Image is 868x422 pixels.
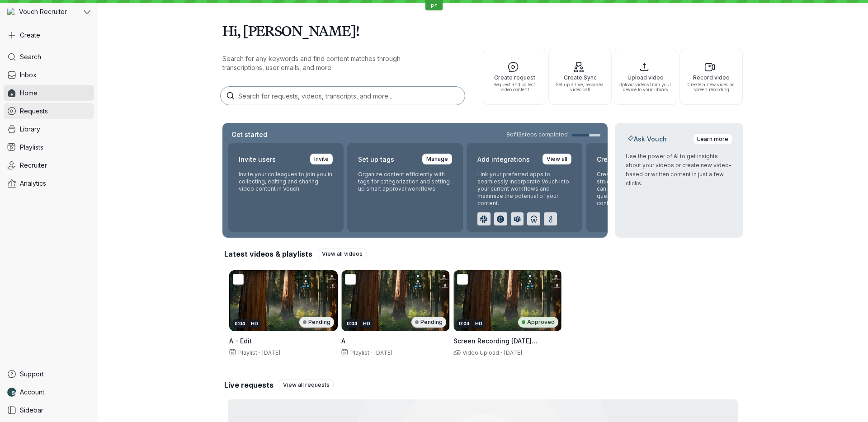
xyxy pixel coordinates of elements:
span: Record video [684,75,739,80]
a: 8of13steps completed [506,131,600,138]
a: Requests [4,103,94,119]
p: Organize content efficiently with tags for categorization and setting up smart approval workflows. [358,171,452,192]
span: [DATE] [262,349,280,356]
button: Create [4,27,94,43]
a: Nathan Weinstock avatarAccount [4,384,94,400]
a: Search [4,49,94,65]
button: Record videoCreate a new video or screen recording [679,49,743,105]
span: Home [20,89,38,98]
span: Inbox [20,70,37,80]
span: Screen Recording [DATE] 9.54.59 am.mov [453,337,538,354]
p: Create your first Request to collect structured content from others. You can specify one or multi... [597,171,691,207]
button: Create SyncSet up a live, recorded video call [548,49,612,105]
h2: Latest videos & playlists [224,249,312,259]
span: 8 of 13 steps completed [506,131,568,138]
div: 0:04 [457,319,472,328]
h2: Invite users [239,154,276,165]
span: Account [20,388,44,397]
a: Recruiter [4,157,94,173]
span: View all requests [283,380,330,389]
span: Manage [426,155,448,164]
a: Learn more [693,134,732,145]
p: Invite your colleagues to join you in collecting, editing and sharing video content in Vouch. [239,171,333,192]
h1: Hi, [PERSON_NAME]! [222,18,743,43]
a: View all [542,154,571,164]
p: Search for any keywords and find content matches through transcriptions, user emails, and more. [222,54,439,72]
button: Upload videoUpload videos from your device to your library [614,49,677,105]
span: Vouch Recruiter [19,7,67,16]
div: Pending [411,317,446,328]
a: Sidebar [4,402,94,418]
span: View all [547,155,567,164]
div: HD [473,319,484,328]
span: Create Sync [552,75,608,80]
span: Search [20,52,41,61]
span: Request and collect video content [487,82,542,92]
a: View all videos [318,249,367,259]
h2: Live requests [224,380,274,390]
h2: Set up tags [358,154,394,165]
span: Recruiter [20,161,47,170]
a: Manage [422,154,452,164]
span: View all videos [322,249,363,258]
span: Upload video [618,75,673,80]
span: Requests [20,107,48,116]
span: A - Edit [229,337,252,345]
span: · [257,349,262,356]
a: Playlists [4,139,94,155]
h2: Get started [230,130,269,139]
span: Playlist [236,349,257,356]
span: Library [20,125,40,134]
a: Support [4,366,94,382]
span: [DATE] [374,349,392,356]
span: Video Upload [461,349,499,356]
p: Use the power of AI to get insights about your videos or create new video-based or written conten... [626,152,732,188]
span: Analytics [20,179,46,188]
button: Create requestRequest and collect video content [483,49,546,105]
div: 0:04 [233,319,247,328]
div: HD [361,319,372,328]
div: 0:04 [345,319,359,328]
span: Upload videos from your device to your library [618,82,673,92]
span: Learn more [697,135,728,144]
span: [DATE] [504,349,522,356]
a: Library [4,121,94,137]
span: Playlists [20,143,43,152]
h2: Add integrations [477,154,530,165]
span: Create a new video or screen recording [684,82,739,92]
a: Home [4,85,94,101]
div: Pending [299,317,334,328]
span: · [369,349,374,356]
p: Link your preferred apps to seamlessly incorporate Vouch into your current workflows and maximize... [477,171,571,207]
span: Create request [487,75,542,80]
a: Inbox [4,67,94,83]
span: A [341,337,345,345]
span: Create [20,31,40,40]
h3: Screen Recording 2025-04-28 at 9.54.59 am.mov [453,337,562,346]
span: Sidebar [20,406,43,415]
div: Approved [518,317,558,328]
input: Search for requests, videos, transcripts, and more... [221,87,465,105]
a: Analytics [4,175,94,192]
a: Invite [310,154,333,164]
span: Playlist [349,349,369,356]
h2: Ask Vouch [626,135,669,144]
h2: Create first request [597,154,659,165]
span: Invite [314,155,329,164]
img: Vouch Recruiter avatar [7,8,15,16]
button: Vouch Recruiter avatarVouch Recruiter [4,4,94,20]
span: Set up a live, recorded video call [552,82,608,92]
img: Nathan Weinstock avatar [7,388,16,397]
div: HD [249,319,260,328]
span: · [499,349,504,356]
div: Vouch Recruiter [4,4,82,20]
a: View all requests [279,380,334,390]
span: Support [20,370,44,379]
